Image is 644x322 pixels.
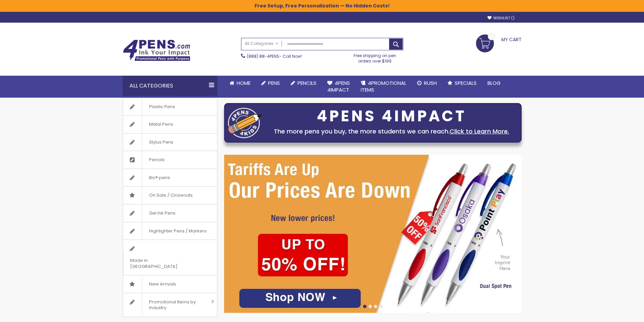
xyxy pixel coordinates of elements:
a: Blog [482,76,506,91]
a: Promotional Items by Industry [123,293,217,317]
span: Specials [455,79,477,86]
span: Metal Pens [142,116,180,133]
span: Stylus Pens [142,133,180,151]
a: Metal Pens [123,116,217,133]
a: Made in [GEOGRAPHIC_DATA] [123,240,217,275]
a: On Sale / Closeouts [123,187,217,204]
a: Home [224,76,256,91]
a: Pencils [285,76,322,91]
span: Highlighter Pens / Markers [142,222,213,240]
span: New Arrivals [142,275,183,293]
a: Specials [442,76,482,91]
span: On Sale / Closeouts [142,187,199,204]
a: Pencils [123,151,217,169]
div: The more pens you buy, the more students we can reach. [265,127,518,136]
span: Gel Ink Pens [142,204,182,222]
a: 4PROMOTIONALITEMS [355,76,412,98]
a: Pens [256,76,285,91]
div: All Categories [123,76,217,96]
span: Pencils [297,79,316,86]
span: Bic® pens [142,169,177,187]
a: New Arrivals [123,275,217,293]
span: Plastic Pens [142,98,182,116]
a: Stylus Pens [123,133,217,151]
a: Highlighter Pens / Markers [123,222,217,240]
img: 4Pens Custom Pens and Promotional Products [123,40,190,61]
a: Bic® pens [123,169,217,187]
a: Rush [412,76,442,91]
span: Pencils [142,151,171,169]
a: (888) 88-4PENS [247,53,279,59]
a: 4Pens4impact [322,76,355,98]
img: /cheap-promotional-products.html [224,155,522,313]
span: - Call Now! [247,53,302,59]
a: Gel Ink Pens [123,204,217,222]
span: Blog [487,79,501,86]
a: Plastic Pens [123,98,217,116]
span: 4Pens 4impact [327,79,350,93]
span: Made in [GEOGRAPHIC_DATA] [123,252,200,275]
div: Free shipping on pen orders over $199 [347,50,403,64]
span: Promotional Items by Industry [142,293,209,317]
a: Click to Learn More. [450,127,509,135]
span: Pens [268,79,280,86]
a: All Categories [241,38,282,49]
div: 4PENS 4IMPACT [265,109,518,123]
a: Wishlist [487,16,515,21]
span: Rush [424,79,437,86]
img: four_pen_logo.png [228,107,262,138]
span: Home [237,79,251,86]
span: 4PROMOTIONAL ITEMS [361,79,406,93]
span: All Categories [245,41,279,46]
